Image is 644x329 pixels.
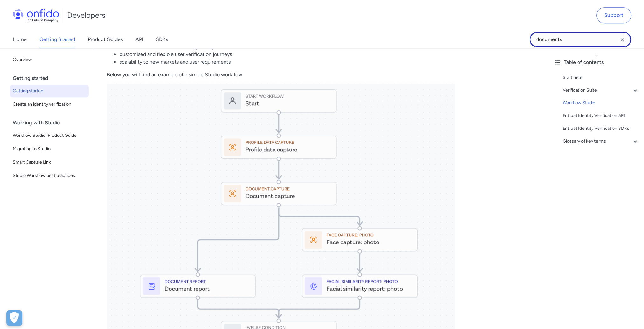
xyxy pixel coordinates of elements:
[6,310,22,326] div: Cookie Preferences
[156,31,168,48] a: SDKs
[10,169,89,182] a: Studio Workflow best practices
[10,53,89,66] a: Overview
[563,87,639,94] a: Verification Suite
[563,125,639,132] a: Entrust Identity Verification SDKs
[13,158,86,166] span: Smart Capture Link
[13,9,59,22] img: Onfido Logo
[13,31,27,48] a: Home
[13,132,86,139] span: Workflow Studio: Product Guide
[596,7,631,23] a: Support
[13,145,86,153] span: Migrating to Studio
[13,56,86,64] span: Overview
[10,85,89,97] a: Getting started
[13,87,86,95] span: Getting started
[563,99,639,107] a: Workflow Studio
[13,101,86,108] span: Create an identity verification
[619,36,626,44] svg: Clear search field button
[88,31,123,48] a: Product Guides
[563,74,639,81] a: Start here
[554,59,639,66] div: Table of contents
[10,143,89,155] a: Migrating to Studio
[13,172,86,179] span: Studio Workflow best practices
[67,10,105,20] h1: Developers
[135,31,143,48] a: API
[13,116,91,129] div: Working with Studio
[10,156,89,169] a: Smart Capture Link
[120,51,536,58] li: customised and flexible user verification journeys
[6,310,22,326] button: Open Preferences
[10,98,89,111] a: Create an identity verification
[563,112,639,120] a: Entrust Identity Verification API
[10,129,89,142] a: Workflow Studio: Product Guide
[530,32,631,47] input: Onfido search input field
[107,71,536,79] p: Below you will find an example of a simple Studio workflow:
[13,72,91,85] div: Getting started
[120,58,536,66] li: scalability to new markets and user requirements
[563,137,639,145] a: Glossary of key terms
[39,31,75,48] a: Getting Started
